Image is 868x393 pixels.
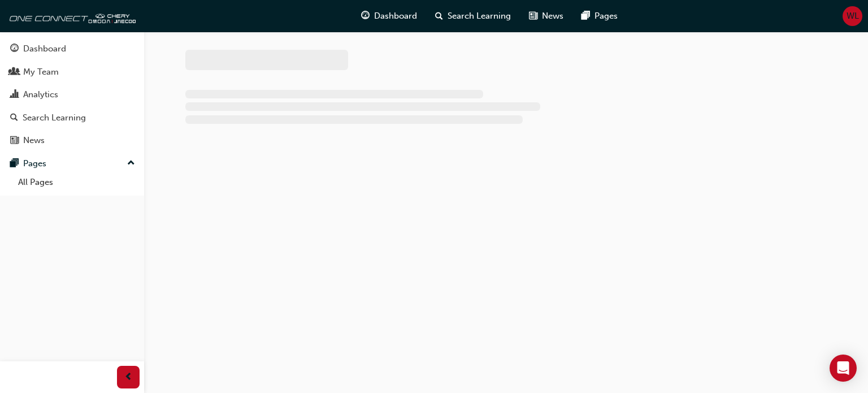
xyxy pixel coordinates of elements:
a: pages-iconPages [572,5,627,28]
span: Dashboard [374,10,417,23]
span: news-icon [529,9,537,23]
div: Open Intercom Messenger [830,355,857,382]
span: News [542,10,563,23]
div: Dashboard [23,42,66,55]
a: Dashboard [5,38,140,59]
div: My Team [23,66,59,79]
span: guage-icon [10,44,19,54]
a: All Pages [14,174,140,191]
a: search-iconSearch Learning [426,5,520,28]
a: Search Learning [5,107,140,128]
a: Analytics [5,84,140,105]
span: Pages [594,10,618,23]
div: Search Learning [23,111,86,124]
div: Pages [23,157,46,170]
a: My Team [5,62,140,83]
span: prev-icon [124,370,133,385]
span: chart-icon [10,90,19,100]
span: up-icon [127,156,135,171]
button: Pages [5,153,140,174]
button: DashboardMy TeamAnalyticsSearch LearningNews [5,36,140,153]
button: WL [843,6,862,26]
span: search-icon [435,9,443,23]
span: search-icon [10,113,18,123]
a: news-iconNews [520,5,572,28]
a: guage-iconDashboard [352,5,426,28]
img: oneconnect [6,5,136,27]
span: WL [847,10,859,23]
span: pages-icon [581,9,590,23]
span: pages-icon [10,159,19,169]
a: News [5,130,140,151]
span: Search Learning [448,10,511,23]
span: people-icon [10,67,19,77]
span: guage-icon [361,9,370,23]
span: news-icon [10,136,19,146]
div: Analytics [23,88,58,101]
div: News [23,134,45,147]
